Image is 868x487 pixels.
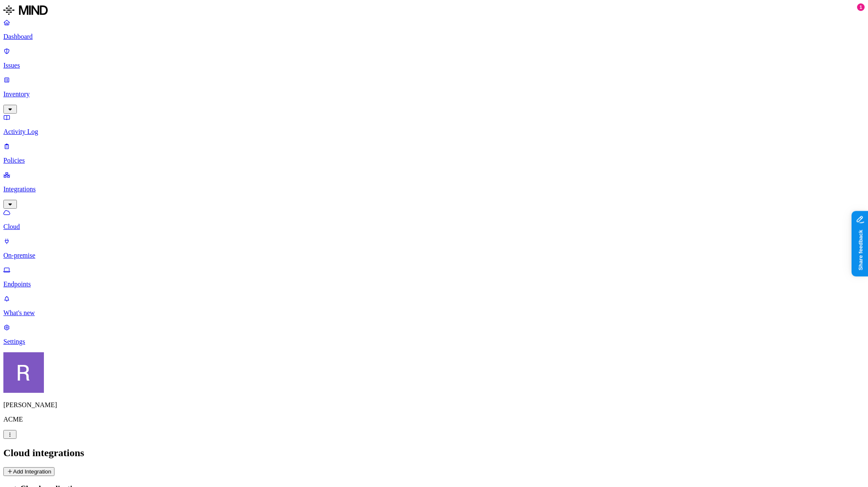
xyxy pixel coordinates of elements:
p: Dashboard [3,33,865,41]
a: Integrations [3,171,865,207]
img: MIND [3,3,48,17]
a: Cloud [3,209,865,231]
p: On-premise [3,252,865,259]
a: What's new [3,295,865,317]
img: Rich Thompson [3,352,44,393]
a: Activity Log [3,114,865,136]
button: Add Integration [3,467,54,476]
a: On-premise [3,237,865,259]
p: Issues [3,62,865,69]
a: Settings [3,324,865,346]
p: Activity Log [3,128,865,136]
p: What's new [3,309,865,317]
a: Issues [3,47,865,69]
div: 1 [857,3,865,11]
a: Dashboard [3,19,865,41]
a: Inventory [3,76,865,112]
p: Settings [3,338,865,346]
p: Endpoints [3,280,865,288]
p: Policies [3,157,865,164]
a: Endpoints [3,266,865,288]
p: Inventory [3,90,865,98]
a: Policies [3,142,865,164]
p: ACME [3,416,865,423]
p: Integrations [3,185,865,193]
h2: Cloud integrations [3,447,865,459]
a: MIND [3,3,865,19]
p: Cloud [3,223,865,231]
